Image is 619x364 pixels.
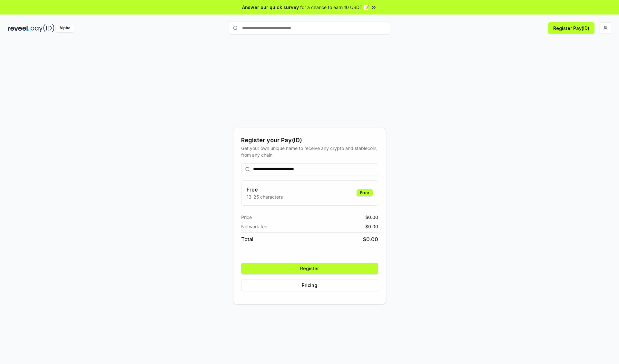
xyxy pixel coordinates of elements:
[300,4,369,11] span: for a chance to earn 10 USDT 📝
[247,193,283,200] p: 13-25 characters
[241,223,267,230] span: Network fee
[241,280,378,291] button: Pricing
[363,235,378,243] span: $ 0.00
[365,223,378,230] span: $ 0.00
[548,22,594,34] button: Register Pay(ID)
[242,4,299,11] span: Answer our quick survey
[365,214,378,221] span: $ 0.00
[56,24,74,32] div: Alpha
[31,24,54,32] img: pay_id
[241,136,378,145] div: Register your Pay(ID)
[241,145,378,158] div: Get your own unique name to receive any crypto and stablecoin, from any chain
[247,186,283,193] h3: Free
[357,189,373,196] div: Free
[8,24,29,32] img: reveel_dark
[241,235,253,243] span: Total
[241,263,378,274] button: Register
[241,214,252,221] span: Price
